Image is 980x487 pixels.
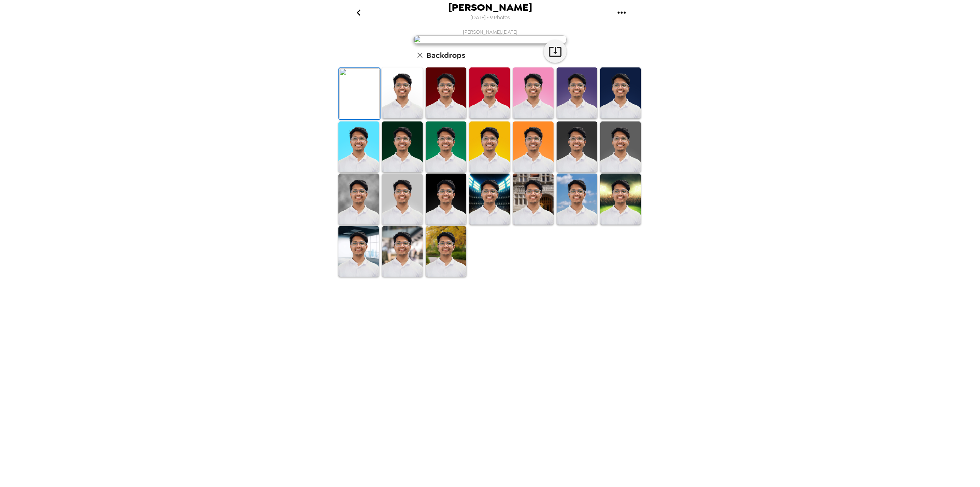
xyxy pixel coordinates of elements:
[413,35,567,44] img: user
[426,49,465,61] h6: Backdrops
[448,2,532,13] span: [PERSON_NAME]
[339,68,380,119] img: Original
[470,13,510,23] span: [DATE] • 9 Photos
[463,29,518,35] span: [PERSON_NAME] , [DATE]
